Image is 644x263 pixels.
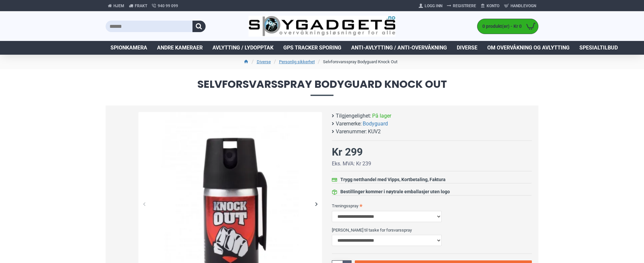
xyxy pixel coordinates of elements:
a: Spionkamera [106,41,152,55]
img: SpyGadgets.no [249,16,396,37]
span: Handlevogn [511,3,536,9]
span: Om overvåkning og avlytting [487,44,570,52]
span: Avlytting / Lydopptak [212,44,273,52]
a: Bodyguard [363,120,388,128]
span: Hjem [113,3,124,9]
span: Andre kameraer [157,44,203,52]
a: Diverse [257,59,271,65]
a: 0 produkt(er) - Kr 0 [477,19,538,34]
span: KUV2 [368,128,381,136]
a: GPS Tracker Sporing [278,41,346,55]
span: Frakt [135,3,147,9]
a: Andre kameraer [152,41,208,55]
b: Varemerke: [336,120,362,128]
label: [PERSON_NAME] til taske for forsvarsspray [332,225,532,235]
span: 0 produkt(er) - Kr 0 [477,23,523,30]
a: Personlig sikkerhet [279,59,315,65]
span: Spesialtilbud [579,44,618,52]
a: Registrere [445,1,478,11]
b: Varenummer: [336,128,367,136]
span: På lager [372,112,391,120]
a: Diverse [452,41,482,55]
div: Kr 299 [332,144,363,160]
div: Bestillinger kommer i nøytrale emballasjer uten logo [340,188,450,195]
span: Konto [487,3,499,9]
a: Avlytting / Lydopptak [208,41,278,55]
span: 940 99 099 [158,3,178,9]
span: Logg Inn [425,3,442,9]
a: Anti-avlytting / Anti-overvåkning [346,41,452,55]
span: Anti-avlytting / Anti-overvåkning [351,44,447,52]
a: Spesialtilbud [574,41,623,55]
span: GPS Tracker Sporing [283,44,341,52]
a: Logg Inn [416,1,445,11]
a: Konto [478,1,502,11]
span: Spionkamera [111,44,147,52]
b: Tilgjengelighet: [336,112,371,120]
div: Previous slide [138,198,150,210]
a: Om overvåkning og avlytting [482,41,574,55]
span: Registrere [453,3,476,9]
span: Diverse [457,44,477,52]
span: Selvforsvarsspray Bodyguard Knock Out [106,79,538,96]
label: Treningsspray [332,200,532,211]
a: Handlevogn [502,1,538,11]
div: Trygg netthandel med Vipps, Kortbetaling, Faktura [340,176,446,183]
div: Next slide [311,198,322,210]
